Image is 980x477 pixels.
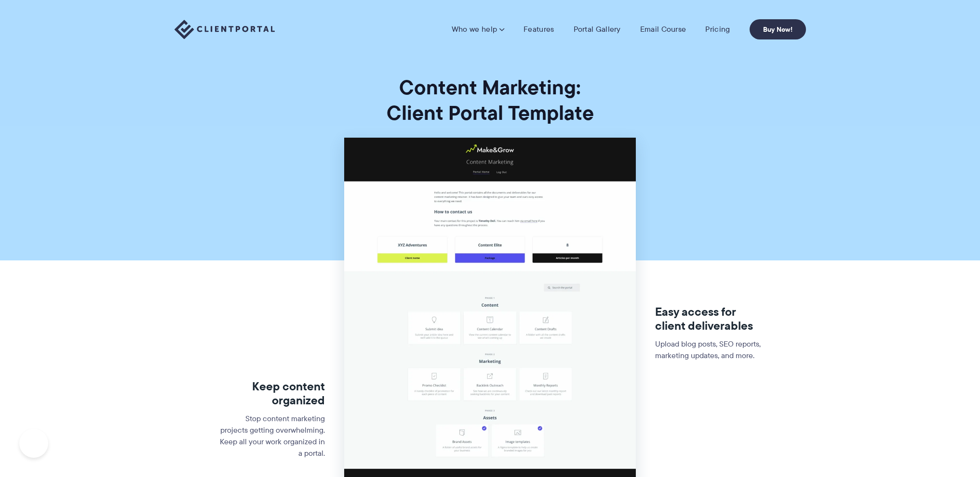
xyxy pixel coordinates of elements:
[219,380,325,408] h3: Keep content organized
[750,19,806,39] a: Buy Now!
[705,25,730,34] a: Pricing
[19,429,48,458] iframe: Toggle Customer Support
[219,413,325,459] p: Stop content marketing projects getting overwhelming. Keep all your work organized in a portal.
[655,305,761,333] h3: Easy access for client deliverables
[524,25,554,34] a: Features
[574,25,621,34] a: Portal Gallery
[655,338,761,361] p: Upload blog posts, SEO reports, marketing updates, and more.
[452,25,504,34] a: Who we help
[640,25,686,34] a: Email Course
